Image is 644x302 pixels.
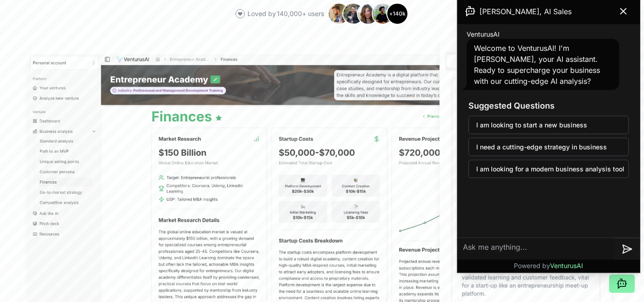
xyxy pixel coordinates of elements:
[468,138,629,156] button: I need a cutting-edge strategy in business
[474,44,600,86] span: Welcome to VenturusAI! I'm [PERSON_NAME], your AI assistant. Ready to supercharge your business w...
[467,30,500,39] span: VenturusAI
[357,3,379,25] img: Avatar 3
[468,99,629,112] h3: Suggested Questions
[514,262,583,271] p: Powered by
[372,3,394,25] img: Avatar 4
[550,262,583,270] span: VenturusAI
[468,160,629,178] button: I am looking for a modern business analysis tool
[328,3,350,25] img: Avatar 1
[479,6,572,17] span: [PERSON_NAME], AI Sales
[342,3,364,25] img: Avatar 2
[468,116,629,134] button: I am looking to start a new business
